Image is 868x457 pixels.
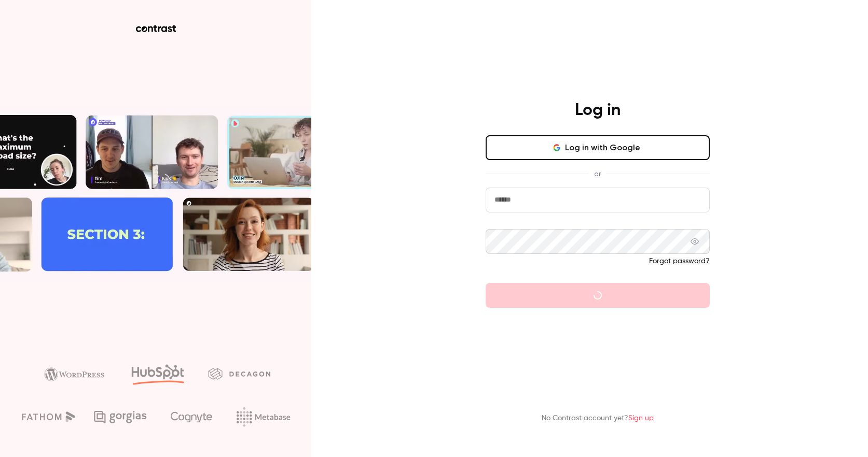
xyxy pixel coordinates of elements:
a: Forgot password? [649,258,710,265]
button: Log in with Google [486,135,710,160]
h4: Log in [575,100,621,121]
span: or [589,168,606,179]
a: Sign up [628,415,654,422]
p: No Contrast account yet? [542,413,654,424]
img: decagon [208,368,270,379]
